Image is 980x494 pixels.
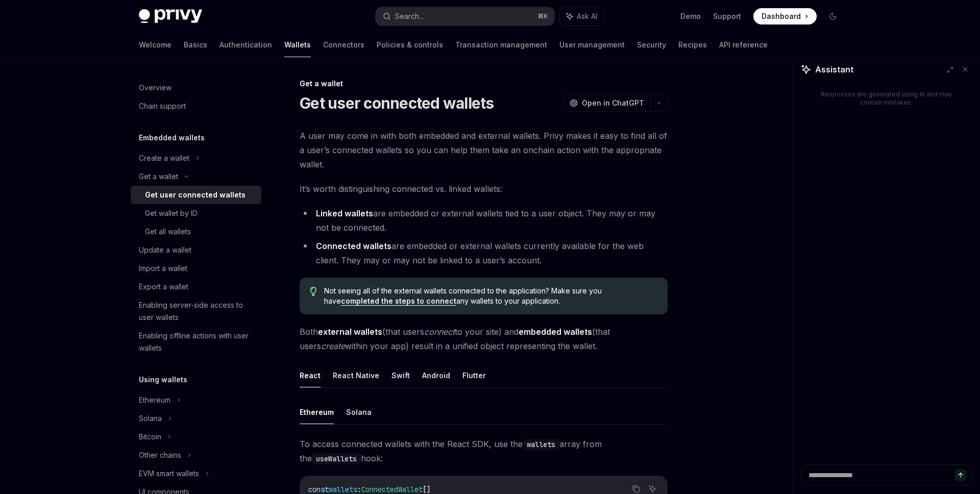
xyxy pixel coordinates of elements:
[139,412,162,425] div: Solana
[815,63,853,76] span: Assistant
[131,97,261,115] a: Chain support
[713,11,741,21] a: Support
[139,244,191,256] div: Update a wallet
[455,33,547,57] a: Transaction management
[323,33,364,57] a: Connectors
[300,206,668,235] li: are embedded or external wallets tied to a user object. They may or may not be connected.
[131,204,261,223] a: Get wallet by ID
[424,327,455,337] em: connect
[719,33,768,57] a: API reference
[637,33,666,57] a: Security
[139,449,181,461] div: Other chains
[563,94,650,112] button: Open in ChatGPT
[462,363,486,387] button: Flutter
[139,262,187,275] div: Import a wallet
[131,79,261,97] a: Overview
[131,186,261,204] a: Get user connected wallets
[423,485,431,494] span: []
[577,11,597,21] span: Ask AI
[139,9,202,23] img: dark logo
[321,341,345,351] em: create
[680,11,701,21] a: Demo
[537,12,548,20] span: ⌘ K
[333,363,379,387] button: React Native
[145,226,191,238] div: Get all wallets
[139,152,189,164] div: Create a wallet
[954,469,967,481] button: Send message
[139,132,205,144] h5: Embedded wallets
[559,7,604,26] button: Ask AI
[131,278,261,296] a: Export a wallet
[139,330,255,354] div: Enabling offline actions with user wallets
[139,33,171,57] a: Welcome
[300,363,321,387] button: React
[312,453,361,464] code: useWallets
[316,208,373,218] strong: Linked wallets
[139,82,171,94] div: Overview
[817,90,955,107] div: Responses are generated using AI and may contain mistakes.
[300,239,668,267] li: are embedded or external wallets currently available for the web client. They may or may not be l...
[184,33,207,57] a: Basics
[308,485,329,494] span: const
[391,363,410,387] button: Swift
[139,100,186,112] div: Chain support
[324,286,657,306] span: Not seeing all of the external wallets connected to the application? Make sure you have any walle...
[139,281,188,293] div: Export a wallet
[582,98,644,108] span: Open in ChatGPT
[316,241,391,251] strong: Connected wallets
[318,327,382,337] strong: external wallets
[300,94,494,112] h1: Get user connected wallets
[300,129,668,171] span: A user may come in with both embedded and external wallets. Privy makes it easy to find all of a ...
[139,394,170,406] div: Ethereum
[825,8,841,24] button: Toggle dark mode
[145,189,246,201] div: Get user connected wallets
[131,296,261,327] a: Enabling server-side access to user wallets
[753,8,817,24] a: Dashboard
[139,431,161,443] div: Bitcoin
[145,207,198,219] div: Get wallet by ID
[131,327,261,357] a: Enabling offline actions with user wallets
[376,7,554,26] button: Search...⌘K
[762,11,801,21] span: Dashboard
[341,297,456,306] a: completed the steps to connect
[284,33,311,57] a: Wallets
[377,33,443,57] a: Policies & controls
[131,241,261,259] a: Update a wallet
[139,170,178,183] div: Get a wallet
[357,485,361,494] span: :
[139,374,187,386] h5: Using wallets
[395,10,424,22] div: Search...
[346,400,372,424] button: Solana
[131,223,261,241] a: Get all wallets
[559,33,625,57] a: User management
[131,259,261,278] a: Import a wallet
[300,437,668,465] span: To access connected wallets with the React SDK, use the array from the hook:
[300,79,668,89] div: Get a wallet
[139,299,255,324] div: Enabling server-side access to user wallets
[310,287,317,296] svg: Tip
[219,33,272,57] a: Authentication
[422,363,450,387] button: Android
[678,33,707,57] a: Recipes
[300,325,668,353] span: Both (that users to your site) and (that users within your app) result in a unified object repres...
[300,400,334,424] button: Ethereum
[361,485,423,494] span: ConnectedWallet
[519,327,592,337] strong: embedded wallets
[329,485,357,494] span: wallets
[300,182,668,196] span: It’s worth distinguishing connected vs. linked wallets:
[523,439,559,450] code: wallets
[139,467,199,480] div: EVM smart wallets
